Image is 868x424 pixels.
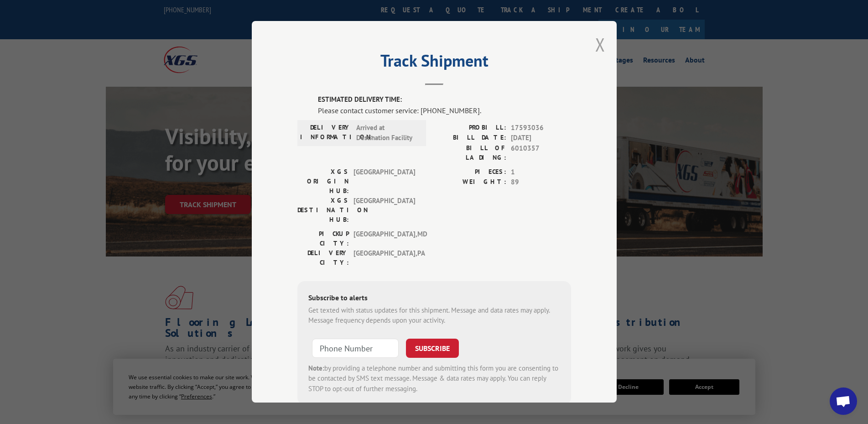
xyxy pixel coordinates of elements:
[297,248,349,267] label: DELIVERY CITY:
[511,178,571,188] span: 89
[318,95,571,105] label: ESTIMATED DELIVERY TIME:
[297,229,349,248] label: PICKUP CITY:
[511,133,571,144] span: [DATE]
[434,178,506,188] label: WEIGHT:
[511,123,571,133] span: 17593036
[353,229,415,248] span: [GEOGRAPHIC_DATA] , MD
[511,167,571,178] span: 1
[353,196,415,225] span: [GEOGRAPHIC_DATA]
[353,167,415,196] span: [GEOGRAPHIC_DATA]
[297,196,349,225] label: XGS DESTINATION HUB:
[830,387,857,415] div: Open chat
[318,105,571,116] div: Please contact customer service: [PHONE_NUMBER].
[406,339,459,358] button: SUBSCRIBE
[308,305,560,326] div: Get texted with status updates for this shipment. Message and data rates may apply. Message frequ...
[434,143,506,162] label: BILL OF LADING:
[300,123,352,143] label: DELIVERY INFORMATION:
[308,363,560,394] div: by providing a telephone number and submitting this form you are consenting to be contacted by SM...
[308,292,560,305] div: Subscribe to alerts
[297,167,349,196] label: XGS ORIGIN HUB:
[297,54,571,72] h2: Track Shipment
[434,123,506,133] label: PROBILL:
[312,339,399,358] input: Phone Number
[434,167,506,178] label: PIECES:
[353,248,415,267] span: [GEOGRAPHIC_DATA] , PA
[434,133,506,144] label: BILL DATE:
[308,364,324,372] strong: Note:
[356,123,418,143] span: Arrived at Destination Facility
[595,32,605,57] button: Close modal
[511,143,571,162] span: 6010357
